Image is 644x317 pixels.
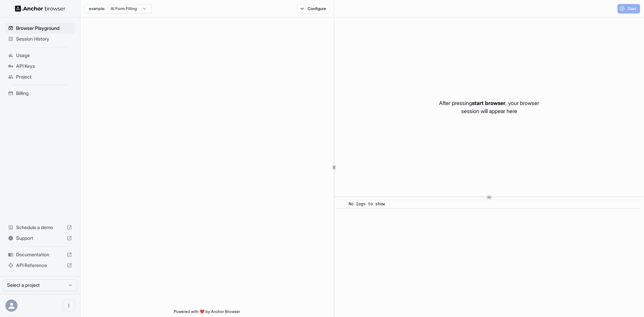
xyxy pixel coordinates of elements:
[174,309,240,317] span: Powered with ❤️ by Anchor Browser
[16,90,72,97] span: Billing
[5,23,75,34] div: Browser Playground
[439,99,539,115] p: After pressing , your browser session will appear here
[5,71,75,82] div: Project
[5,260,75,271] div: API Reference
[5,61,75,71] div: API Keys
[5,50,75,61] div: Usage
[16,224,64,231] span: Schedule a demo
[472,100,505,106] span: start browser
[5,88,75,99] div: Billing
[15,5,65,12] img: Anchor Logo
[5,34,75,44] div: Session History
[16,235,64,242] span: Support
[349,202,385,207] span: No logs to show
[16,73,72,80] span: Project
[5,222,75,233] div: Schedule a demo
[63,300,75,312] button: Open menu
[89,6,105,11] span: example:
[5,249,75,260] div: Documentation
[340,201,344,208] span: ​
[16,25,72,32] span: Browser Playground
[5,233,75,244] div: Support
[297,4,330,13] button: Configure
[16,63,72,69] span: API Keys
[16,36,72,42] span: Session History
[16,52,72,59] span: Usage
[16,262,64,269] span: API Reference
[16,251,64,258] span: Documentation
